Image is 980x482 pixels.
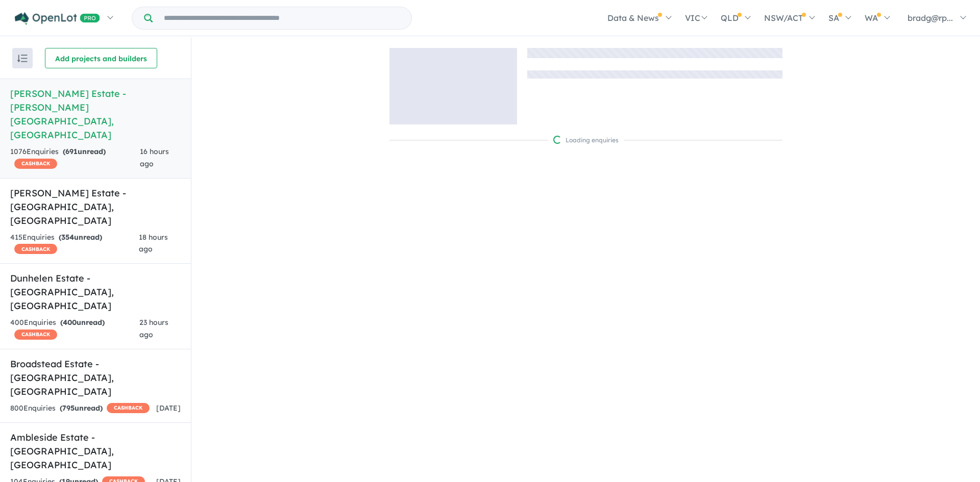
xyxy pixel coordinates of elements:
h5: Broadstead Estate - [GEOGRAPHIC_DATA] , [GEOGRAPHIC_DATA] [10,357,181,398]
span: 23 hours ago [139,318,168,339]
strong: ( unread) [60,318,105,327]
span: 354 [61,233,74,242]
span: CASHBACK [107,403,150,413]
h5: [PERSON_NAME] Estate - [GEOGRAPHIC_DATA] , [GEOGRAPHIC_DATA] [10,186,181,227]
img: sort.svg [17,55,28,62]
div: 415 Enquir ies [10,232,139,256]
strong: ( unread) [60,403,103,413]
span: 400 [63,318,77,327]
h5: [PERSON_NAME] Estate - [PERSON_NAME][GEOGRAPHIC_DATA] , [GEOGRAPHIC_DATA] [10,87,181,142]
strong: ( unread) [59,233,102,242]
span: bradg@rp... [908,13,953,23]
h5: Ambleside Estate - [GEOGRAPHIC_DATA] , [GEOGRAPHIC_DATA] [10,430,181,472]
div: 1076 Enquir ies [10,146,140,170]
span: 691 [65,147,78,156]
span: CASHBACK [14,159,57,169]
span: 16 hours ago [140,147,169,168]
div: 800 Enquir ies [10,402,150,415]
span: 795 [62,403,75,413]
img: Openlot PRO Logo White [15,12,100,25]
span: 18 hours ago [139,233,168,254]
span: CASHBACK [14,244,57,254]
input: Try estate name, suburb, builder or developer [155,7,409,29]
span: [DATE] [156,403,181,413]
button: Add projects and builders [45,48,157,68]
div: Loading enquiries [553,135,619,145]
h5: Dunhelen Estate - [GEOGRAPHIC_DATA] , [GEOGRAPHIC_DATA] [10,271,181,313]
span: CASHBACK [14,329,57,340]
strong: ( unread) [63,147,106,156]
div: 400 Enquir ies [10,317,139,341]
